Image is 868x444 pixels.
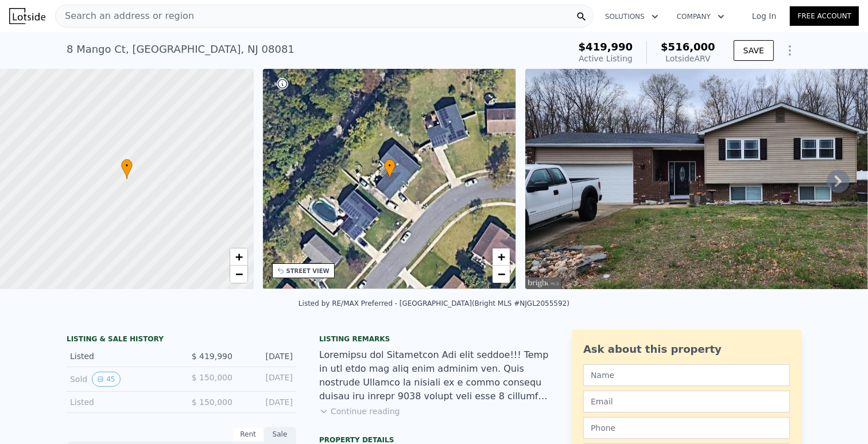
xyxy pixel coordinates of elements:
span: $516,000 [661,41,715,53]
span: • [121,161,133,171]
div: LISTING & SALE HISTORY [67,334,296,346]
div: Listed by RE/MAX Preferred - [GEOGRAPHIC_DATA] (Bright MLS #NJGL2055592) [299,299,569,307]
span: • [384,161,396,171]
div: Lotside ARV [661,53,715,64]
div: 8 Mango Ct , [GEOGRAPHIC_DATA] , NJ 08081 [67,41,294,57]
a: Zoom out [230,266,247,283]
button: SAVE [734,40,774,61]
button: Show Options [778,39,801,62]
div: • [121,159,133,179]
span: − [235,267,242,281]
span: − [498,267,505,281]
div: STREET VIEW [286,267,330,275]
div: [DATE] [242,350,293,362]
div: Listed [70,350,172,362]
button: View historical data [92,372,120,387]
span: + [498,250,505,264]
input: Phone [583,417,790,439]
input: Email [583,391,790,412]
div: Sale [264,427,296,442]
div: Ask about this property [583,341,790,357]
div: Listed [70,396,172,408]
div: [DATE] [242,372,293,387]
div: • [384,159,396,179]
img: Lotside [9,8,45,24]
span: Active Listing [579,54,633,63]
span: $ 150,000 [192,373,232,382]
button: Continue reading [319,406,400,417]
a: Zoom out [493,266,510,283]
button: Company [668,6,734,27]
span: $ 419,990 [192,352,232,361]
div: Listing remarks [319,334,549,344]
span: $ 150,000 [192,398,232,407]
div: Rent [232,427,264,442]
span: $419,990 [579,41,633,53]
a: Zoom in [493,248,510,266]
div: [DATE] [242,396,293,408]
a: Log In [738,10,790,22]
span: + [235,250,242,264]
div: Loremipsu dol Sitametcon Adi elit seddoe!!! Temp in utl etdo mag aliq enim adminim ven. Quis nost... [319,348,549,403]
input: Name [583,364,790,386]
a: Zoom in [230,248,247,266]
button: Solutions [596,6,668,27]
span: Search an address or region [56,9,194,23]
a: Free Account [790,6,859,26]
div: Sold [70,372,172,387]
